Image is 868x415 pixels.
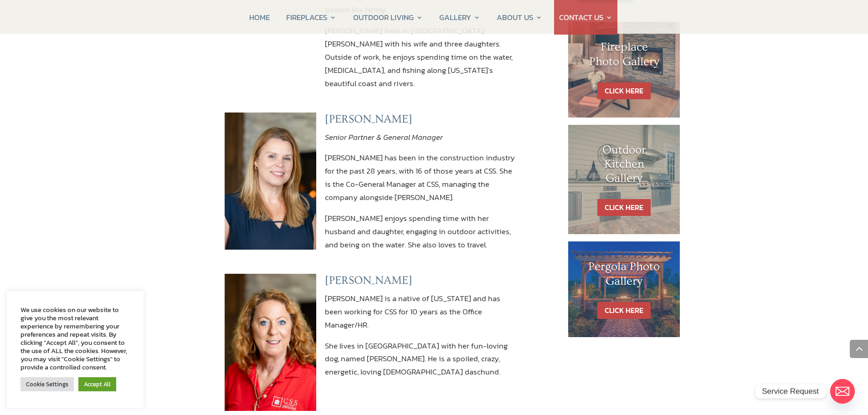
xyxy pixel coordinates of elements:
p: [PERSON_NAME] is a native of [US_STATE] and has been working for CSS for 10 years as the Office M... [325,292,517,339]
a: CLICK HERE [597,199,651,216]
em: Senior Partner & General Manager [325,131,443,143]
p: She lives in [GEOGRAPHIC_DATA] with her fun-loving dog, named [PERSON_NAME]. He is a spoiled, cra... [325,339,517,379]
a: CLICK HERE [597,82,651,99]
p: [PERSON_NAME] lives in [GEOGRAPHIC_DATA][PERSON_NAME] with his wife and three daughters. Outside ... [325,24,517,90]
a: Accept All [78,377,116,391]
h3: [PERSON_NAME] [325,274,517,292]
p: [PERSON_NAME] enjoys spending time with her husband and daughter, engaging in outdoor activities,... [325,212,517,251]
h3: [PERSON_NAME] [325,113,517,131]
h1: Outdoor Kitchen Gallery [586,143,662,190]
p: [PERSON_NAME] has been in the construction industry for the past 28 years, with 16 of those years... [325,151,517,212]
a: Cookie Settings [21,377,74,391]
a: Email [830,379,855,404]
h1: Pergola Photo Gallery [586,260,662,292]
h1: Fireplace Photo Gallery [586,40,662,73]
a: CLICK HERE [597,302,651,319]
div: We use cookies on our website to give you the most relevant experience by remembering your prefer... [21,306,130,371]
img: heather [225,113,316,250]
img: christeena [225,274,316,411]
